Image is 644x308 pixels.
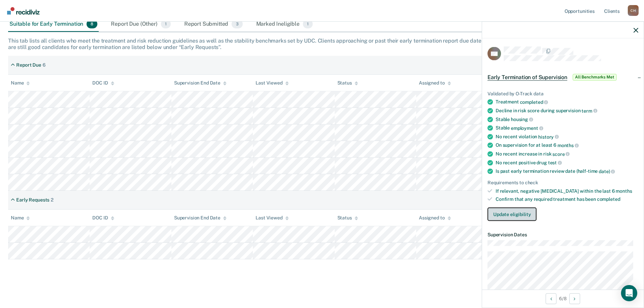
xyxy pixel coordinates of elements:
[548,160,562,165] span: test
[573,74,617,80] span: All Benchmarks Met
[496,196,638,202] div: Confirm that any required treatment has been
[599,168,615,174] span: date)
[496,108,638,114] div: Decline in risk score during supervision
[496,116,638,122] div: Stable
[43,62,46,68] div: 6
[174,215,226,221] div: Supervision End Date
[8,17,99,32] div: Suitable for Early Termination
[597,196,620,202] span: completed
[496,168,638,174] div: Is past early termination review date (half-time
[487,208,536,221] button: Update eligibility
[256,215,288,221] div: Last Viewed
[569,293,580,304] button: Next Opportunity
[16,62,41,68] div: Report Due
[87,20,97,28] span: 8
[538,134,559,139] span: history
[496,160,638,166] div: No recent positive drug
[546,293,556,304] button: Previous Opportunity
[482,66,644,88] div: Early Termination of SupervisionAll Benchmarks Met
[7,7,40,15] img: Recidiviz
[232,20,242,28] span: 3
[487,180,638,185] div: Requirements to check
[92,215,114,221] div: DOC ID
[552,151,570,157] span: score
[256,80,288,86] div: Last Viewed
[51,197,53,203] div: 2
[11,80,30,86] div: Name
[110,17,172,32] div: Report Due (Other)
[92,80,114,86] div: DOC ID
[628,5,639,16] div: C H
[255,17,314,32] div: Marked Ineligible
[337,80,358,86] div: Status
[487,91,638,96] div: Validated by O-Track data
[496,188,638,194] div: If relevant, negative [MEDICAL_DATA] within the last 6
[487,232,638,238] dt: Supervision Dates
[482,289,644,307] div: 6 / 8
[496,134,638,140] div: No recent violation
[419,215,451,221] div: Assigned to
[557,143,579,148] span: months
[337,215,358,221] div: Status
[496,142,638,148] div: On supervision for at least 6
[616,188,632,193] span: months
[183,17,244,32] div: Report Submitted
[16,197,49,203] div: Early Requests
[628,5,639,16] button: Profile dropdown button
[621,285,637,301] div: Open Intercom Messenger
[487,74,567,80] span: Early Termination of Supervision
[419,80,451,86] div: Assigned to
[11,215,30,221] div: Name
[496,125,638,131] div: Stable
[8,38,636,50] div: This tab lists all clients who meet the treatment and risk reduction guidelines as well as the st...
[511,125,543,131] span: employment
[581,108,597,113] span: term
[496,99,638,105] div: Treatment
[511,117,533,122] span: housing
[161,20,171,28] span: 1
[496,151,638,157] div: No recent increase in risk
[174,80,226,86] div: Supervision End Date
[303,20,313,28] span: 1
[520,99,548,105] span: completed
